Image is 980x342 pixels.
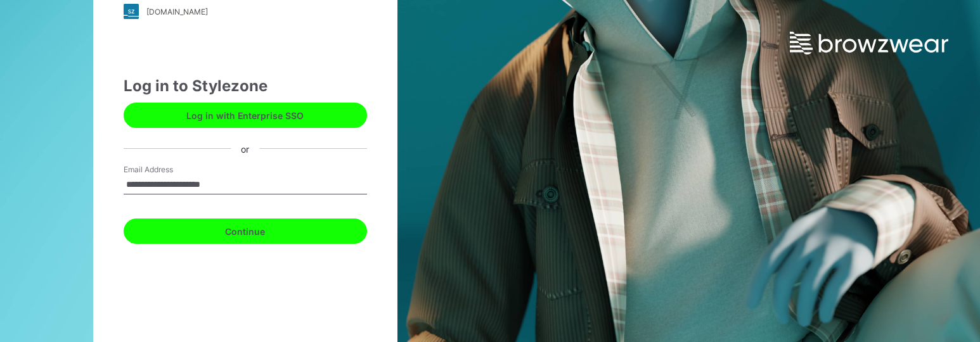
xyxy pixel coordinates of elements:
img: browzwear-logo.e42bd6dac1945053ebaf764b6aa21510.svg [790,32,948,54]
button: Log in with Enterprise SSO [124,103,367,128]
img: stylezone-logo.562084cfcfab977791bfbf7441f1a819.svg [124,4,139,19]
a: [DOMAIN_NAME] [124,4,367,19]
div: [DOMAIN_NAME] [146,7,208,16]
div: or [231,142,259,155]
div: Log in to Stylezone [124,75,367,98]
label: Email Address [124,164,212,175]
button: Continue [124,218,367,244]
